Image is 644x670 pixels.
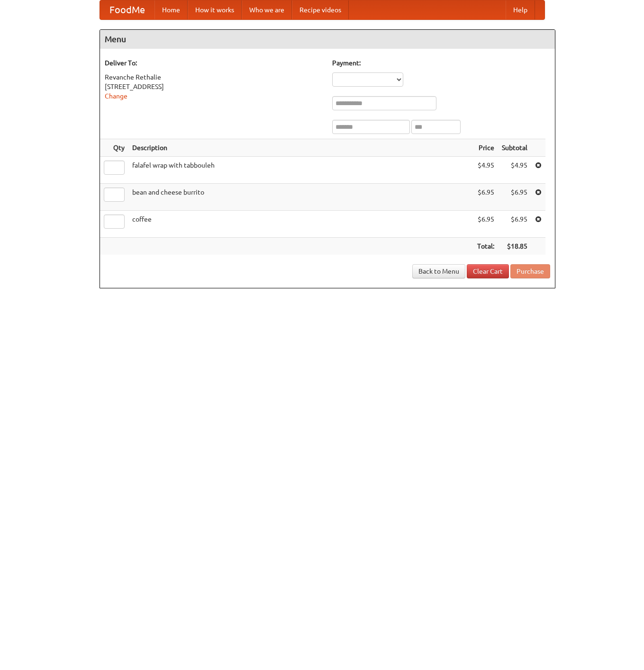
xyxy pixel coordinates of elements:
[473,238,498,255] th: Total:
[100,139,128,157] th: Qty
[154,0,188,19] a: Home
[473,184,498,211] td: $6.95
[510,264,550,278] button: Purchase
[506,0,535,19] a: Help
[473,139,498,157] th: Price
[128,211,473,238] td: coffee
[498,184,531,211] td: $6.95
[332,58,550,68] h5: Payment:
[105,82,323,91] div: [STREET_ADDRESS]
[498,211,531,238] td: $6.95
[100,30,555,49] h4: Menu
[467,264,509,278] a: Clear Cart
[188,0,242,19] a: How it works
[498,157,531,184] td: $4.95
[473,157,498,184] td: $4.95
[105,92,127,100] a: Change
[242,0,292,19] a: Who we are
[100,0,154,19] a: FoodMe
[412,264,465,278] a: Back to Menu
[105,58,323,68] h5: Deliver To:
[128,139,473,157] th: Description
[128,157,473,184] td: falafel wrap with tabbouleh
[105,72,323,82] div: Revanche Rethalie
[292,0,349,19] a: Recipe videos
[473,211,498,238] td: $6.95
[498,238,531,255] th: $18.85
[128,184,473,211] td: bean and cheese burrito
[498,139,531,157] th: Subtotal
